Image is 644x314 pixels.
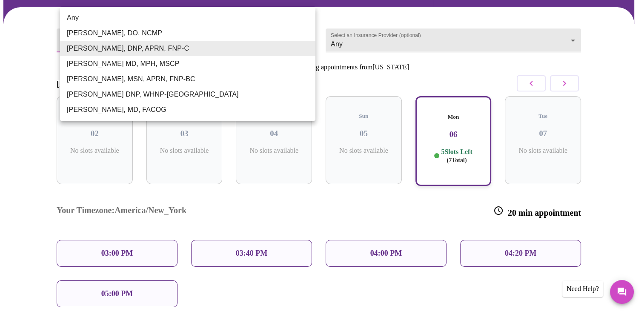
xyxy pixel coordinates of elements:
li: Any [60,10,315,26]
li: [PERSON_NAME], DNP, APRN, FNP-C [60,41,315,56]
li: [PERSON_NAME] MD, MPH, MSCP [60,56,315,71]
li: [PERSON_NAME], MD, FACOG [60,102,315,117]
li: [PERSON_NAME], MSN, APRN, FNP-BC [60,71,315,87]
li: [PERSON_NAME] DNP, WHNP-[GEOGRAPHIC_DATA] [60,87,315,102]
li: [PERSON_NAME], DO, NCMP [60,26,315,41]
